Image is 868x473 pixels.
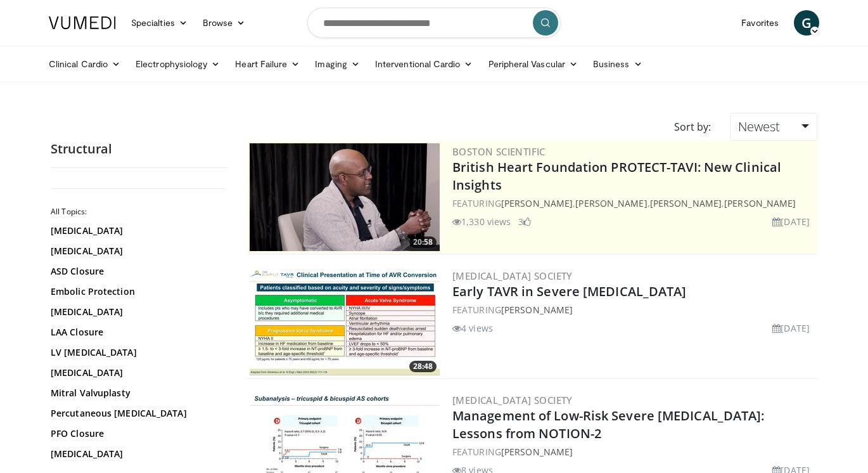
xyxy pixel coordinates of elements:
[367,51,481,77] a: Interventional Cardio
[452,303,815,316] div: FEATURING
[452,145,546,158] a: Boston Scientific
[51,427,222,440] a: PFO Closure
[51,265,222,278] a: ASD Closure
[51,407,222,420] a: Percutaneous [MEDICAL_DATA]
[730,113,817,141] a: Newest
[250,143,440,251] img: 20bd0fbb-f16b-4abd-8bd0-1438f308da47.300x170_q85_crop-smart_upscale.jpg
[51,245,222,257] a: [MEDICAL_DATA]
[250,143,440,251] a: 20:58
[518,215,531,228] li: 3
[794,10,819,36] a: G
[585,51,650,77] a: Business
[51,207,225,217] h2: All Topics:
[575,197,647,209] a: [PERSON_NAME]
[51,285,222,298] a: Embolic Protection
[452,445,815,458] div: FEATURING
[452,215,511,228] li: 1,330 views
[452,394,573,406] a: [MEDICAL_DATA] Society
[772,321,810,335] li: [DATE]
[51,346,222,359] a: LV [MEDICAL_DATA]
[452,407,765,442] a: Management of Low-Risk Severe [MEDICAL_DATA]: Lessons from NOTION-2
[195,10,253,36] a: Browse
[51,448,222,460] a: [MEDICAL_DATA]
[738,118,780,135] span: Newest
[128,51,227,77] a: Electrophysiology
[481,51,585,77] a: Peripheral Vascular
[227,51,307,77] a: Heart Failure
[250,268,440,375] a: 28:48
[250,268,440,375] img: 807e52b0-a576-44b0-bee4-28f7fdd76ef3.300x170_q85_crop-smart_upscale.jpg
[772,215,810,228] li: [DATE]
[51,387,222,399] a: Mitral Valvuplasty
[724,197,796,209] a: [PERSON_NAME]
[51,306,222,318] a: [MEDICAL_DATA]
[49,16,116,29] img: VuMedi Logo
[51,224,222,237] a: [MEDICAL_DATA]
[51,141,228,157] h2: Structural
[452,197,815,210] div: FEATURING , , ,
[409,361,437,372] span: 28:48
[51,326,222,339] a: LAA Closure
[665,113,720,141] div: Sort by:
[501,446,573,458] a: [PERSON_NAME]
[452,159,781,193] a: British Heart Foundation PROTECT-TAVI: New Clinical Insights
[307,51,367,77] a: Imaging
[734,10,786,36] a: Favorites
[51,366,222,379] a: [MEDICAL_DATA]
[452,269,573,282] a: [MEDICAL_DATA] Society
[501,197,573,209] a: [PERSON_NAME]
[452,283,687,300] a: Early TAVR in Severe [MEDICAL_DATA]
[452,321,493,335] li: 4 views
[650,197,722,209] a: [PERSON_NAME]
[307,8,561,38] input: Search topics, interventions
[501,304,573,316] a: [PERSON_NAME]
[41,51,128,77] a: Clinical Cardio
[124,10,195,36] a: Specialties
[409,236,437,248] span: 20:58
